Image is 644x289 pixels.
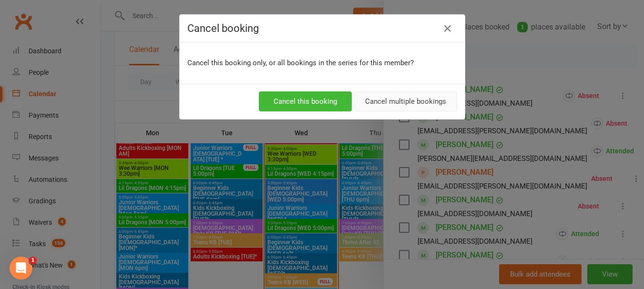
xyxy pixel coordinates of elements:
[187,22,457,34] h4: Cancel booking
[187,57,457,69] p: Cancel this booking only, or all bookings in the series for this member?
[29,257,37,264] span: 1
[440,21,455,36] button: Close
[10,257,32,279] iframe: Intercom live chat
[259,91,352,111] button: Cancel this booking
[354,91,457,111] button: Cancel multiple bookings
